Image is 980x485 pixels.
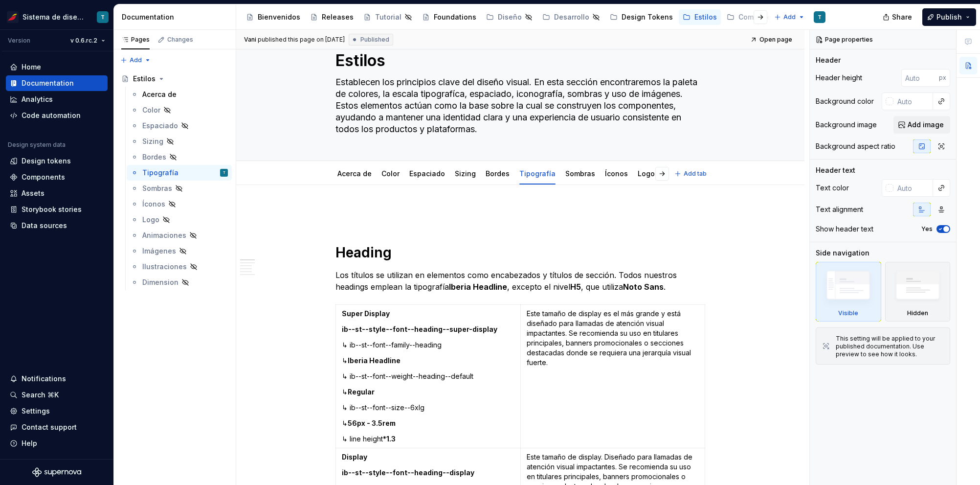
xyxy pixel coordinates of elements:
a: Logo [127,212,232,228]
div: Estilos [133,74,156,84]
div: Show header text [816,224,873,234]
div: Hidden [885,262,951,322]
a: Espaciado [409,169,445,178]
div: Sistema de diseño Iberia [22,12,85,22]
div: Background color [816,96,874,106]
div: T [101,13,105,21]
a: Data sources [6,218,108,233]
a: Íconos [127,196,232,212]
a: Logo [638,169,655,178]
a: Espaciado [127,118,232,134]
div: Dimension [142,277,178,287]
p: Este tamaño de display es el más grande y está diseñado para llamadas de atención visual impactan... [527,309,699,368]
span: Open page [759,36,792,44]
img: 55604660-494d-44a9-beb2-692398e9940a.png [7,11,19,23]
a: Íconos [605,169,628,178]
a: Assets [6,185,108,201]
div: Header [816,55,841,65]
span: Add tab [684,170,707,178]
span: Vani [244,36,256,44]
div: Components [22,172,65,182]
span: Published [360,36,389,44]
div: Animaciones [661,163,713,184]
div: Visible [838,309,858,317]
div: Bordes [482,163,513,184]
a: TipografíaT [127,165,232,181]
span: Add [783,13,796,21]
a: Estilos [117,71,232,87]
p: px [939,74,946,82]
strong: 56px - 3.5rem [348,419,396,427]
div: Ilustraciones [142,262,187,272]
div: Version [8,37,30,45]
button: Contact support [6,419,108,435]
a: Sizing [127,134,232,149]
div: T [223,168,225,178]
div: Pages [121,36,150,44]
a: Components [6,169,108,185]
div: Contact support [22,422,77,432]
label: Yes [921,225,933,233]
a: Settings [6,403,108,419]
strong: Noto Sans [623,282,664,292]
button: v 0.6.rc.2 [66,34,110,47]
button: Search ⌘K [6,387,108,403]
textarea: Establecen los principios clave del diseño visual. En esta sección encontraremos la paleta de col... [334,74,703,137]
a: Animaciones [127,228,232,243]
a: Foundations [418,9,480,25]
input: Auto [893,179,933,197]
span: Publish [936,12,962,22]
strong: Regular [348,388,375,396]
button: Publish [922,8,976,26]
button: Share [878,8,918,26]
div: Bordes [142,152,166,162]
button: Help [6,436,108,451]
div: Acerca de [142,90,177,99]
div: Hidden [907,309,928,317]
textarea: Estilos [334,49,703,72]
div: Settings [22,406,50,416]
a: Design Tokens [606,9,677,25]
input: Auto [893,92,933,110]
div: Help [22,439,37,448]
p: ↳ [342,356,514,366]
a: Supernova Logo [32,467,81,477]
a: Home [6,59,108,75]
div: Releases [322,12,354,22]
div: Logo [142,215,159,225]
span: Add [130,56,142,64]
a: Bordes [486,169,510,178]
div: Estilos [694,12,717,22]
button: Add tab [671,167,711,181]
a: Storybook stories [6,202,108,217]
button: Add [771,10,808,24]
strong: ib--st--style--font--heading--display [342,468,474,477]
a: Bienvenidos [242,9,304,25]
strong: Super Display [342,309,390,318]
div: Background aspect ratio [816,141,895,151]
div: Storybook stories [22,205,82,214]
div: Tipografía [142,168,178,178]
button: Notifications [6,371,108,387]
a: Sombras [565,169,595,178]
a: Diseño [482,9,536,25]
div: Notifications [22,374,66,384]
div: Page tree [242,7,769,27]
div: Home [22,62,41,72]
div: Analytics [22,94,53,104]
div: Sizing [142,137,163,146]
div: published this page on [DATE] [258,36,345,44]
a: Estilos [679,9,721,25]
div: Desarrollo [554,12,589,22]
a: Sizing [455,169,476,178]
div: Color [142,105,160,115]
div: Design Tokens [622,12,673,22]
strong: Iberia Headline [449,282,507,292]
div: Bienvenidos [258,12,300,22]
div: Data sources [22,221,67,231]
div: Visible [816,262,881,322]
a: Dimension [127,275,232,290]
div: Text color [816,183,849,193]
div: Changes [167,36,193,44]
a: Imágenes [127,243,232,259]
